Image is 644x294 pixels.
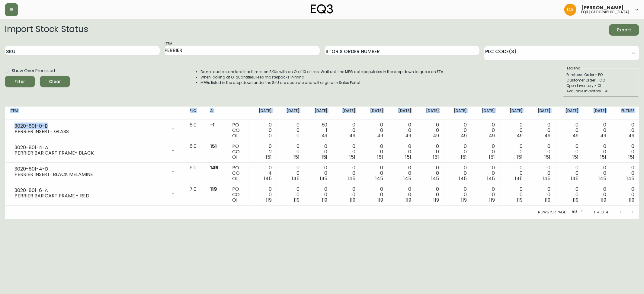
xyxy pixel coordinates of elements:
div: 0 0 [505,144,523,160]
div: 0 0 [449,165,467,181]
div: 0 0 [281,187,300,203]
span: 151 [377,154,383,161]
span: 145 [375,175,383,182]
div: 3020-801-6-A [14,188,167,193]
div: 0 0 [505,165,523,181]
span: 151 [266,154,272,161]
div: 0 0 [616,165,634,181]
span: 119 [322,197,328,203]
div: Filter [15,78,25,85]
td: 6.0 [185,120,206,141]
div: 0 0 [254,122,272,139]
div: 3020-801-0-BPERRIER INSERT- GLASS [10,122,180,136]
div: PERRIER INSERT-BLACK MELAMINE [14,172,167,177]
span: 119 [601,197,606,203]
div: 50 [569,207,584,217]
th: [DATE] [360,107,388,120]
td: 6.0 [185,163,206,184]
button: Export [609,24,639,36]
div: 0 0 [337,144,355,160]
div: 0 0 [560,144,578,160]
th: PLC [185,107,206,120]
div: 3020-801-6-APERRIER BAR CART FRAME - RED [10,187,180,200]
div: 0 0 [532,122,550,139]
div: 0 0 [281,144,300,160]
span: 151 [322,154,328,161]
div: 0 0 [477,144,495,160]
div: 0 0 [365,144,383,160]
span: 151 [405,154,411,161]
div: PO CO [232,187,244,203]
span: 119 [405,197,411,203]
span: 49 [517,132,523,139]
div: 0 0 [449,187,467,203]
span: 145 [292,175,300,182]
div: 0 0 [616,187,634,203]
span: 145 [626,175,634,182]
div: 0 0 [449,122,467,139]
span: 49 [322,132,328,139]
div: PERRIER INSERT- GLASS [14,129,167,134]
span: 0 [269,132,272,139]
li: MFGs listed in the drop down under the SKU are accurate and will align with Sales Portal. [200,80,444,85]
div: 0 0 [449,144,467,160]
span: OI [232,197,237,203]
span: 119 [210,186,217,193]
div: 0 0 [281,122,300,139]
span: Export [614,26,634,34]
span: 119 [350,197,355,203]
span: 145 [431,175,439,182]
span: 151 [293,154,300,161]
div: PO CO [232,144,244,160]
td: 7.0 [185,184,206,206]
div: PO CO [232,165,244,181]
div: 0 0 [477,122,495,139]
div: 0 0 [337,122,355,139]
th: Future [611,107,639,120]
th: [DATE] [472,107,500,120]
span: 145 [403,175,411,182]
div: 0 2 [254,144,272,160]
th: [DATE] [527,107,555,120]
div: 0 0 [309,165,327,181]
th: [DATE] [556,107,583,120]
div: 0 0 [393,187,411,203]
div: 0 0 [588,122,606,139]
span: 151 [349,154,355,161]
th: [DATE] [249,107,277,120]
th: [DATE] [332,107,360,120]
span: 151 [572,154,578,161]
div: 0 0 [477,187,495,203]
span: 151 [461,154,467,161]
span: 49 [433,132,439,139]
th: Item [5,107,185,120]
span: 145 [515,175,523,182]
div: 0 0 [560,165,578,181]
button: Clear [40,76,70,87]
div: 0 0 [532,165,550,181]
div: 0 0 [588,165,606,181]
div: 0 0 [560,187,578,203]
span: 119 [377,197,383,203]
span: OI [232,132,237,139]
div: Available Inventory - AI [566,88,635,94]
th: [DATE] [277,107,304,120]
div: 0 0 [309,144,327,160]
div: 3020-801-0-B [14,123,167,129]
th: [DATE] [388,107,416,120]
span: 145 [210,164,218,171]
span: 49 [405,132,411,139]
span: 119 [489,197,495,203]
th: [DATE] [416,107,444,120]
div: Open Inventory - OI [566,83,635,88]
li: When looking at OI quantities, keep masterpacks in mind. [200,75,444,80]
div: 3020-801-4-A [14,145,167,150]
img: dd1a7e8db21a0ac8adbf82b84ca05374 [564,4,576,16]
span: 145 [487,175,495,182]
span: 49 [461,132,467,139]
div: 0 0 [616,144,634,160]
span: 119 [461,197,467,203]
li: Do not quote standard lead times on SKUs with an OI of 10 or less. Wait until the MFG date popula... [200,69,444,75]
span: 119 [517,197,523,203]
div: Customer Order - CO [566,78,635,83]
